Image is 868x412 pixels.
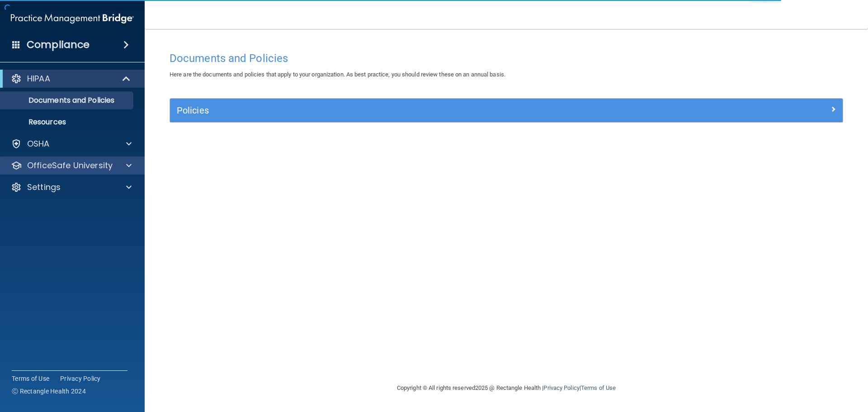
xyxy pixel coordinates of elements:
[11,9,134,28] img: PMB logo
[60,374,101,383] a: Privacy Policy
[27,138,50,149] p: OSHA
[543,384,579,391] a: Privacy Policy
[27,73,50,84] p: HIPAA
[11,73,131,84] a: HIPAA
[12,374,49,383] a: Terms of Use
[11,138,132,149] a: OSHA
[341,374,671,403] div: Copyright © All rights reserved 2025 @ Rectangle Health | |
[6,96,129,105] p: Documents and Policies
[581,384,616,391] a: Terms of Use
[11,182,132,193] a: Settings
[27,38,90,51] h4: Compliance
[27,182,61,193] p: Settings
[170,52,843,64] h4: Documents and Policies
[12,387,86,396] span: Ⓒ Rectangle Health 2024
[177,103,836,118] a: Policies
[170,71,505,78] span: Here are the documents and policies that apply to your organization. As best practice, you should...
[6,118,129,127] p: Resources
[177,105,668,115] h5: Policies
[27,160,113,171] p: OfficeSafe University
[11,160,132,171] a: OfficeSafe University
